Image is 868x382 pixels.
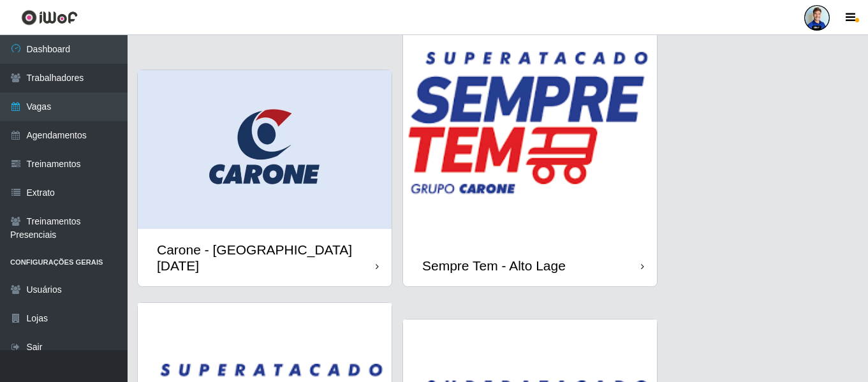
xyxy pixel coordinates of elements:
[422,258,566,274] div: Sempre Tem - Alto Lage
[21,10,78,26] img: CoreUI Logo
[138,70,392,229] img: cardImg
[157,242,376,274] div: Carone - [GEOGRAPHIC_DATA][DATE]
[138,70,392,286] a: Carone - [GEOGRAPHIC_DATA][DATE]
